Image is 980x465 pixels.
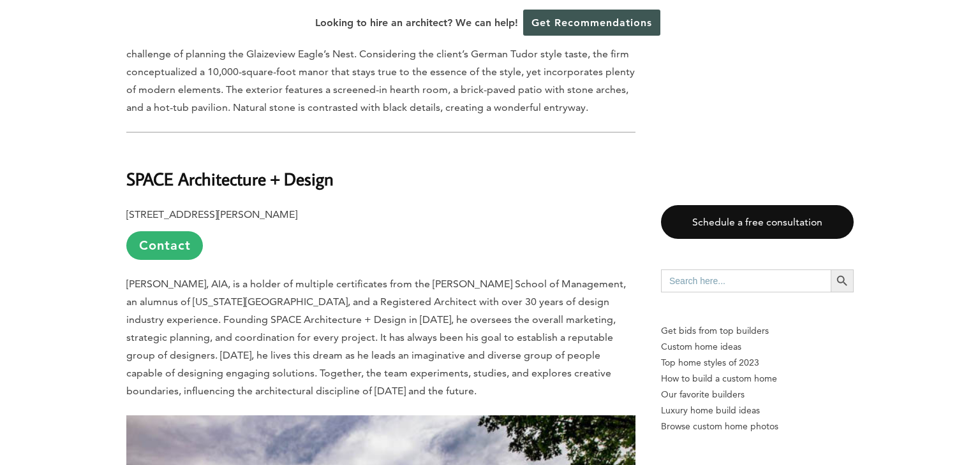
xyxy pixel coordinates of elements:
[661,418,854,434] a: Browse custom home photos
[523,10,660,36] a: Get Recommendations
[126,231,203,260] a: Contact
[661,269,831,292] input: Search here...
[661,403,854,418] a: Luxury home build ideas
[661,339,854,355] a: Custom home ideas
[736,374,965,450] iframe: Drift Widget Chat Controller
[126,168,334,190] b: SPACE Architecture + Design
[835,274,849,288] svg: Search
[661,371,854,387] a: How to build a custom home
[661,205,854,239] a: Schedule a free consultation
[661,387,854,403] a: Our favorite builders
[126,278,626,397] span: [PERSON_NAME], AIA, is a holder of multiple certificates from the [PERSON_NAME] School of Managem...
[661,323,854,339] p: Get bids from top builders
[126,208,297,220] b: [STREET_ADDRESS][PERSON_NAME]
[661,355,854,371] a: Top home styles of 2023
